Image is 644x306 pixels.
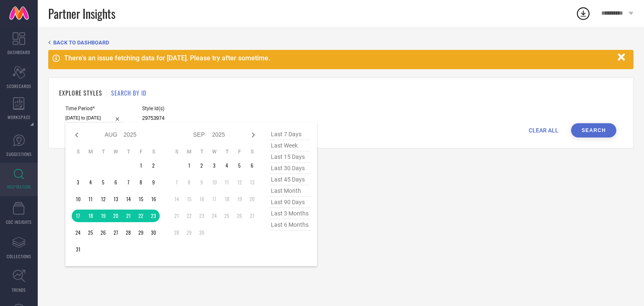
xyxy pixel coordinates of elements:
[208,148,221,155] th: Wednesday
[53,39,109,46] span: BACK TO DASHBOARD
[111,88,146,97] h1: SEARCH BY ID
[84,210,97,222] td: Mon Aug 18 2025
[72,210,84,222] td: Sun Aug 17 2025
[183,148,195,155] th: Monday
[122,176,135,189] td: Thu Aug 07 2025
[84,176,97,189] td: Mon Aug 04 2025
[246,176,258,189] td: Sat Sep 13 2025
[7,184,31,190] span: INSPIRATION
[8,114,31,120] span: WORKSPACE
[97,148,109,155] th: Tuesday
[72,226,84,239] td: Sun Aug 24 2025
[97,226,109,239] td: Tue Aug 26 2025
[208,176,221,189] td: Wed Sep 10 2025
[246,210,258,222] td: Sat Sep 27 2025
[135,148,147,155] th: Friday
[84,226,97,239] td: Mon Aug 25 2025
[183,193,195,205] td: Mon Sep 15 2025
[48,39,634,46] div: Back TO Dashboard
[208,159,221,172] td: Wed Sep 03 2025
[269,208,311,219] span: last 3 months
[221,210,233,222] td: Thu Sep 25 2025
[12,287,26,293] span: TRENDS
[135,193,147,205] td: Fri Aug 15 2025
[170,176,183,189] td: Sun Sep 07 2025
[208,193,221,205] td: Wed Sep 17 2025
[109,210,122,222] td: Wed Aug 20 2025
[147,159,160,172] td: Sat Aug 02 2025
[135,159,147,172] td: Fri Aug 01 2025
[109,193,122,205] td: Wed Aug 13 2025
[84,193,97,205] td: Mon Aug 11 2025
[48,5,115,22] span: Partner Insights
[233,176,246,189] td: Fri Sep 12 2025
[269,163,311,174] span: last 30 days
[147,210,160,222] td: Sat Aug 23 2025
[135,226,147,239] td: Fri Aug 29 2025
[269,185,311,197] span: last month
[571,123,616,137] button: Search
[195,176,208,189] td: Tue Sep 09 2025
[170,148,183,155] th: Sunday
[183,226,195,239] td: Mon Sep 29 2025
[183,210,195,222] td: Mon Sep 22 2025
[97,193,109,205] td: Tue Aug 12 2025
[147,148,160,155] th: Saturday
[576,6,591,21] div: Open download list
[122,193,135,205] td: Thu Aug 14 2025
[269,219,311,231] span: last 6 months
[170,193,183,205] td: Sun Sep 14 2025
[72,130,82,140] div: Previous month
[183,159,195,172] td: Mon Sep 01 2025
[72,193,84,205] td: Sun Aug 10 2025
[147,226,160,239] td: Sat Aug 30 2025
[195,226,208,239] td: Tue Sep 30 2025
[269,151,311,163] span: last 15 days
[269,140,311,151] span: last week
[7,83,31,89] span: SCORECARDS
[72,243,84,256] td: Sun Aug 31 2025
[221,176,233,189] td: Thu Sep 11 2025
[529,127,558,134] span: CLEAR ALL
[147,193,160,205] td: Sat Aug 16 2025
[84,148,97,155] th: Monday
[221,193,233,205] td: Thu Sep 18 2025
[135,210,147,222] td: Fri Aug 22 2025
[233,193,246,205] td: Fri Sep 19 2025
[142,106,264,112] span: Style Id(s)
[269,197,311,208] span: last 90 days
[195,148,208,155] th: Tuesday
[109,176,122,189] td: Wed Aug 06 2025
[65,106,123,112] span: Time Period*
[248,130,258,140] div: Next month
[233,159,246,172] td: Fri Sep 05 2025
[122,226,135,239] td: Thu Aug 28 2025
[65,114,123,122] input: Select time period
[195,210,208,222] td: Tue Sep 23 2025
[135,176,147,189] td: Fri Aug 08 2025
[195,193,208,205] td: Tue Sep 16 2025
[109,226,122,239] td: Wed Aug 27 2025
[6,219,32,225] span: CDC INSIGHTS
[221,159,233,172] td: Thu Sep 04 2025
[7,253,31,259] span: COLLECTIONS
[142,114,264,123] input: Enter comma separated style ids e.g. 12345, 67890
[183,176,195,189] td: Mon Sep 08 2025
[269,174,311,185] span: last 45 days
[8,49,30,55] span: DASHBOARD
[246,148,258,155] th: Saturday
[122,210,135,222] td: Thu Aug 21 2025
[6,151,32,157] span: SUGGESTIONS
[170,210,183,222] td: Sun Sep 21 2025
[246,193,258,205] td: Sat Sep 20 2025
[221,148,233,155] th: Thursday
[97,210,109,222] td: Tue Aug 19 2025
[208,210,221,222] td: Wed Sep 24 2025
[64,54,613,62] div: There's an issue fetching data for [DATE]. Please try after sometime.
[233,210,246,222] td: Fri Sep 26 2025
[122,148,135,155] th: Thursday
[269,129,311,140] span: last 7 days
[72,176,84,189] td: Sun Aug 03 2025
[195,159,208,172] td: Tue Sep 02 2025
[246,159,258,172] td: Sat Sep 06 2025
